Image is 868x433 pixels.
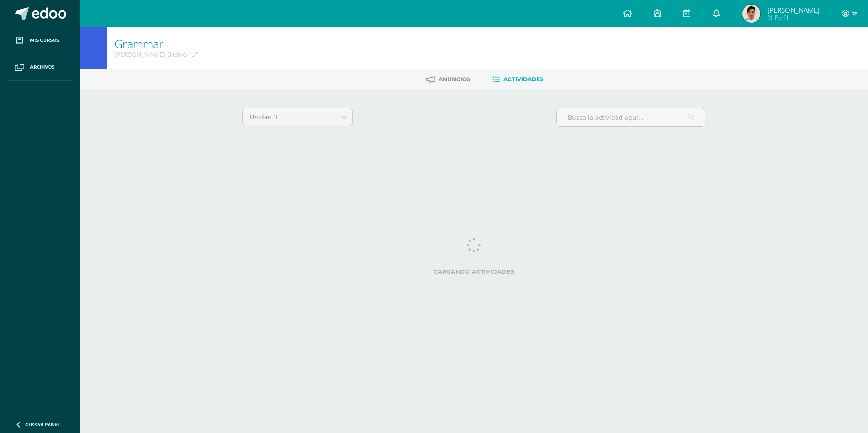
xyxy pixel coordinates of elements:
span: Mis cursos [30,37,59,44]
span: Archivos [30,64,54,71]
img: 3ef5ddf9f422fdfcafeb43ddfbc22940.png [742,5,760,23]
input: Busca la actividad aquí... [557,108,705,126]
div: Tercero Básico 'U' [114,50,198,59]
a: Anuncios [426,72,470,87]
span: [PERSON_NAME] [767,5,819,15]
span: Mi Perfil [767,14,819,21]
a: Archivos [7,54,73,81]
span: Anuncios [439,76,470,83]
span: Actividades [503,76,543,83]
a: Grammar [114,36,163,51]
a: Mis cursos [7,27,73,54]
span: Unidad 3 [250,108,328,126]
a: Unidad 3 [243,108,352,126]
span: Cerrar panel [25,421,60,428]
h1: Grammar [114,37,198,50]
label: Cargando actividades [242,268,705,275]
a: Actividades [492,72,543,87]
